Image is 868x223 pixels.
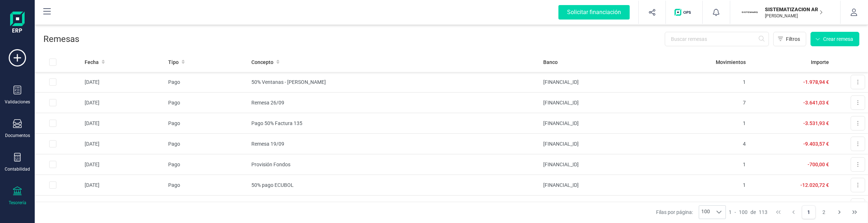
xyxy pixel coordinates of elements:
span: 1 [729,209,732,216]
span: Pago [168,162,180,167]
span: Pago [168,120,180,126]
td: Remesa 19/09 [248,134,540,154]
td: 1 [665,154,748,175]
span: de [750,209,756,216]
td: Pago 50% Factura 135 [248,113,540,134]
button: Last Page [848,205,861,219]
button: Page 1 [802,205,816,219]
button: Next Page [833,205,846,219]
button: Logo de OPS [670,1,698,24]
td: [FINANCIAL_ID] [540,175,665,196]
td: [DATE] [82,154,165,175]
span: 100 [699,206,712,219]
span: Pago [168,79,180,85]
td: 5 [665,196,748,216]
span: 100 [739,209,748,216]
button: SISISTEMATIZACION ARQUITECTONICA EN REFORMAS SL[PERSON_NAME] [739,1,831,24]
td: [FINANCIAL_ID] [540,196,665,216]
p: SISTEMATIZACION ARQUITECTONICA EN REFORMAS SL [765,6,823,13]
button: Page 2 [817,205,831,219]
td: [FINANCIAL_ID] [540,134,665,154]
div: - [729,209,767,216]
td: 4 [665,134,748,154]
p: Remesas [43,33,79,45]
div: Row Selected 587aa4ea-b9d1-4e8f-9d00-ff0beebeff36 [49,78,56,86]
span: Filtros [786,35,800,43]
td: 50% Ventanas - [PERSON_NAME] [248,72,540,93]
p: [PERSON_NAME] [765,13,823,19]
td: Remesa 15/09 [248,196,540,216]
button: Filtros [773,32,806,46]
span: -3.641,03 € [803,100,829,106]
td: Provisión Fondos [248,154,540,175]
div: Row Selected 7fffcda6-0ec2-4fa9-bae5-c660fa77a7d5 [49,140,56,147]
div: Tesorería [9,200,26,206]
td: [DATE] [82,113,165,134]
div: Documentos [5,133,30,138]
span: Tipo [168,59,179,66]
td: 50% pago ECUBOL [248,175,540,196]
td: [DATE] [82,175,165,196]
span: Crear remesa [823,35,853,43]
img: Logo Finanedi [10,12,25,35]
td: [FINANCIAL_ID] [540,93,665,113]
td: 1 [665,72,748,93]
td: 1 [665,175,748,196]
span: Pago [168,100,180,106]
span: Fecha [85,59,99,66]
div: Row Selected ae5109bf-56d6-4888-8b94-10eb31ae15c1 [49,99,56,106]
td: 7 [665,93,748,113]
div: Solicitar financiación [558,5,630,20]
button: Crear remesa [810,32,859,46]
div: All items unselected [49,59,56,66]
span: -3.531,93 € [803,120,829,126]
td: [FINANCIAL_ID] [540,113,665,134]
input: Buscar remesas [665,32,769,46]
span: Banco [543,59,558,66]
img: Logo de OPS [675,9,694,16]
button: Solicitar financiación [550,1,638,24]
div: Filas por página: [656,205,726,219]
span: -700,00 € [808,162,829,167]
span: Movimientos [716,59,746,66]
span: -1.978,94 € [803,79,829,85]
span: Pago [168,141,180,147]
div: Validaciones [5,99,30,105]
span: Concepto [251,59,273,66]
span: -12.020,72 € [800,182,829,188]
td: [DATE] [82,72,165,93]
td: [DATE] [82,93,165,113]
span: 113 [759,209,767,216]
button: First Page [771,205,785,219]
span: Importe [811,59,829,66]
div: Row Selected f914f696-8490-4556-9e57-9c524bc9aa06 [49,161,56,168]
span: -9.403,57 € [803,141,829,147]
button: Previous Page [787,205,800,219]
div: Row Selected b8fd26f3-e912-4b04-8b3d-3a7162a2e9e8 [49,120,56,127]
span: Pago [168,182,180,188]
img: SI [742,4,758,20]
td: [FINANCIAL_ID] [540,154,665,175]
td: [DATE] [82,196,165,216]
td: 1 [665,113,748,134]
td: Remesa 26/09 [248,93,540,113]
div: Contabilidad [5,166,30,172]
td: [FINANCIAL_ID] [540,72,665,93]
div: Row Selected 2e91995b-1f2e-4ec8-9f49-e91d944af999 [49,181,56,189]
td: [DATE] [82,134,165,154]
